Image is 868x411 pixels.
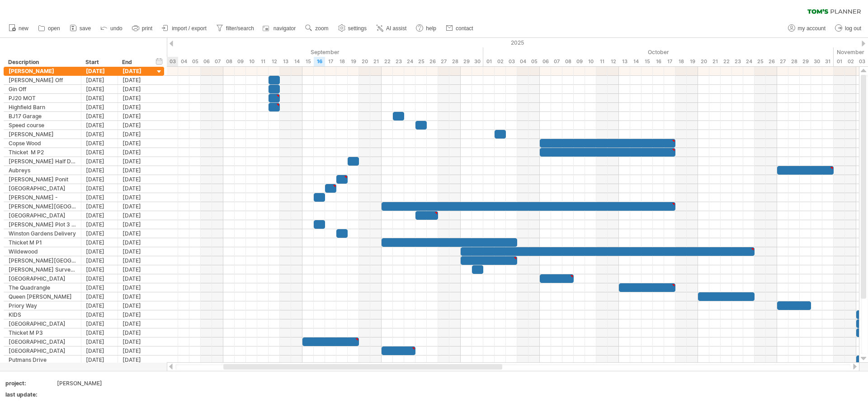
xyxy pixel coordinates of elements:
[118,157,155,166] div: [DATE]
[9,103,76,111] div: Highfield Barn
[118,85,155,93] div: [DATE]
[189,57,201,66] div: Friday, 5 September 2025
[540,57,551,66] div: Monday, 6 October 2025
[118,328,155,337] div: [DATE]
[9,211,76,220] div: [GEOGRAPHIC_DATA]
[834,57,845,66] div: Saturday, 1 November 2025
[81,328,118,337] div: [DATE]
[393,57,404,66] div: Tuesday, 23 September 2025
[118,202,155,211] div: [DATE]
[118,274,155,283] div: [DATE]
[118,112,155,120] div: [DATE]
[9,247,76,256] div: Wildewood
[382,57,393,66] div: Monday, 22 September 2025
[798,25,826,32] span: my account
[9,157,76,166] div: [PERSON_NAME] Half Day
[81,319,118,328] div: [DATE]
[172,25,207,32] span: import / export
[81,76,118,84] div: [DATE]
[81,121,118,129] div: [DATE]
[664,57,675,66] div: Friday, 17 October 2025
[130,23,155,34] a: print
[5,391,55,398] div: last update:
[414,23,439,34] a: help
[81,139,118,148] div: [DATE]
[777,57,788,66] div: Monday, 27 October 2025
[118,166,155,175] div: [DATE]
[291,57,302,66] div: Sunday, 14 September 2025
[122,58,149,67] div: End
[81,256,118,265] div: [DATE]
[9,229,76,238] div: Winston Gardens Delivery
[303,23,331,34] a: zoom
[81,85,118,93] div: [DATE]
[118,346,155,355] div: [DATE]
[698,57,709,66] div: Monday, 20 October 2025
[118,148,155,157] div: [DATE]
[81,265,118,274] div: [DATE]
[9,94,76,102] div: PJ20 MOT
[81,103,118,111] div: [DATE]
[81,67,118,75] div: [DATE]
[118,337,155,346] div: [DATE]
[118,292,155,301] div: [DATE]
[81,202,118,211] div: [DATE]
[743,57,755,66] div: Friday, 24 October 2025
[314,57,325,66] div: Tuesday, 16 September 2025
[81,337,118,346] div: [DATE]
[426,25,436,32] span: help
[483,57,495,66] div: Wednesday, 1 October 2025
[9,310,76,319] div: KIDS
[642,57,653,66] div: Wednesday, 15 October 2025
[81,175,118,184] div: [DATE]
[19,25,28,32] span: new
[9,356,76,364] div: Putmans Drive
[9,256,76,265] div: [PERSON_NAME][GEOGRAPHIC_DATA]
[223,57,235,66] div: Monday, 8 September 2025
[226,25,254,32] span: filter/search
[9,274,76,283] div: [GEOGRAPHIC_DATA]
[788,57,800,66] div: Tuesday, 28 October 2025
[551,57,562,66] div: Tuesday, 7 October 2025
[48,25,60,32] span: open
[261,23,298,34] a: navigator
[721,57,732,66] div: Wednesday, 22 October 2025
[9,130,76,139] div: [PERSON_NAME]
[36,23,63,34] a: open
[562,57,574,66] div: Wednesday, 8 October 2025
[9,202,76,211] div: [PERSON_NAME][GEOGRAPHIC_DATA]
[118,103,155,111] div: [DATE]
[9,346,76,355] div: [GEOGRAPHIC_DATA]
[800,57,811,66] div: Wednesday, 29 October 2025
[438,57,449,66] div: Saturday, 27 September 2025
[81,247,118,256] div: [DATE]
[246,57,257,66] div: Wednesday, 10 September 2025
[370,57,382,66] div: Sunday, 21 September 2025
[81,211,118,220] div: [DATE]
[9,292,76,301] div: Queen [PERSON_NAME]
[212,57,223,66] div: Sunday, 7 September 2025
[81,220,118,229] div: [DATE]
[325,57,336,66] div: Wednesday, 17 September 2025
[274,25,296,32] span: navigator
[653,57,664,66] div: Thursday, 16 October 2025
[118,356,155,364] div: [DATE]
[81,130,118,139] div: [DATE]
[81,292,118,301] div: [DATE]
[336,23,369,34] a: settings
[608,57,619,66] div: Sunday, 12 October 2025
[118,319,155,328] div: [DATE]
[81,157,118,166] div: [DATE]
[8,58,76,67] div: Description
[517,57,528,66] div: Saturday, 4 October 2025
[9,76,76,84] div: [PERSON_NAME] Off
[118,211,155,220] div: [DATE]
[755,57,766,66] div: Saturday, 25 October 2025
[118,220,155,229] div: [DATE]
[9,319,76,328] div: [GEOGRAPHIC_DATA]
[528,57,540,66] div: Sunday, 5 October 2025
[81,148,118,157] div: [DATE]
[302,57,314,66] div: Monday, 15 September 2025
[118,238,155,247] div: [DATE]
[9,166,76,175] div: Aubreys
